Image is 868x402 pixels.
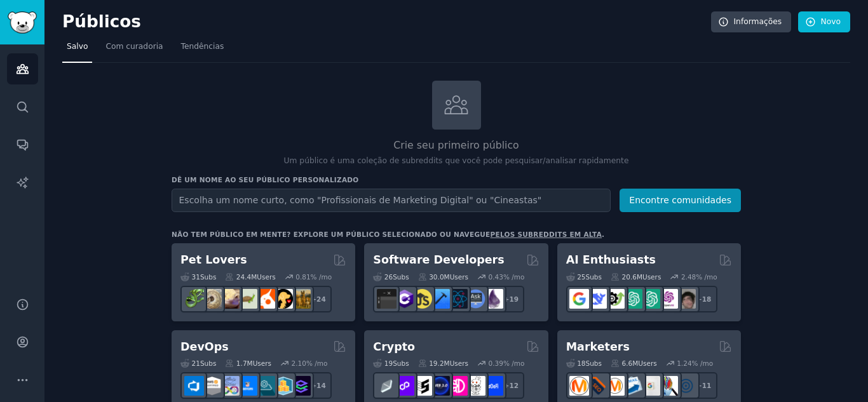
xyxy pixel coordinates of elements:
[8,11,37,34] img: Logotipo do GummySearch
[676,376,696,396] img: OnlineMarketing
[373,272,409,281] div: 26 Sub s
[291,376,311,396] img: PlatformEngineers
[498,372,524,399] div: + 12
[498,286,524,312] div: + 19
[202,289,222,309] img: ballpython
[566,252,656,268] h2: AI Enthusiasts
[184,289,204,309] img: herpetology
[220,376,240,396] img: Docker_DevOps
[255,289,275,309] img: cockatiel
[448,289,468,309] img: reactnative
[691,372,717,399] div: + 11
[180,272,216,281] div: 31 Sub s
[305,286,332,312] div: + 24
[180,252,247,268] h2: Pet Lovers
[292,359,328,368] div: 2.10 % /mo
[225,272,275,281] div: 24.4M Users
[220,289,240,309] img: leopardgeckos
[395,376,414,396] img: 0xPolygon
[202,376,222,396] img: AWS_Certified_Experts
[677,359,713,368] div: 1.24 % /mo
[466,289,485,309] img: AskComputerScience
[395,289,414,309] img: csharp
[238,289,257,309] img: turtle
[484,289,503,309] img: elixir
[172,176,358,184] font: Dê um nome ao seu público personalizado
[255,376,275,396] img: platformengineering
[412,289,432,309] img: learnjavascript
[798,11,850,33] a: Novo
[484,376,503,396] img: defi_
[489,359,525,368] div: 0.39 % /mo
[101,37,167,63] a: Com curadoria
[691,286,717,312] div: + 18
[373,339,415,355] h2: Crypto
[373,252,504,268] h2: Software Developers
[566,272,602,281] div: 25 Sub s
[658,376,678,396] img: MarketingResearch
[377,289,397,309] img: software
[291,289,311,309] img: dogbreed
[238,376,257,396] img: DevOpsLinks
[412,376,432,396] img: ethstaker
[569,376,589,396] img: content_marketing
[284,156,629,165] font: Um público é uma coleção de subreddits que você pode pesquisar/analisar rapidamente
[180,359,216,368] div: 21 Sub s
[273,376,293,396] img: aws_cdk
[430,376,450,396] img: web3
[448,376,468,396] img: defiblockchain
[62,12,141,31] font: Públicos
[620,189,741,212] button: Encontre comunidades
[225,359,271,368] div: 1.7M Users
[180,339,229,355] h2: DevOps
[466,376,485,396] img: CryptoNews
[611,359,657,368] div: 6.6M Users
[605,289,625,309] img: AItoolsCatalog
[418,272,468,281] div: 30.0M Users
[566,359,602,368] div: 18 Sub s
[821,17,841,26] font: Novo
[605,376,625,396] img: AskMarketing
[681,272,717,281] div: 2.48 % /mo
[105,42,163,51] font: Com curadoria
[177,37,229,63] a: Tendências
[658,289,678,309] img: OpenAIDev
[587,376,607,396] img: bigseo
[184,376,204,396] img: azuredevops
[273,289,293,309] img: PetAdvice
[377,376,397,396] img: ethfinance
[67,42,88,51] font: Salvo
[629,195,731,205] font: Encontre comunidades
[623,289,642,309] img: chatgpt_promptDesign
[172,189,611,212] input: Escolha um nome curto, como "Profissionais de Marketing Digital" ou "Cineastas"
[62,37,92,63] a: Salvo
[602,231,604,238] font: .
[491,231,602,238] a: pelos subreddits em alta
[172,231,491,238] font: Não tem público em mente? Explore um público selecionado ou navegue
[587,289,607,309] img: DeepSeek
[623,376,642,396] img: Emailmarketing
[734,17,782,26] font: Informações
[373,359,409,368] div: 19 Sub s
[711,11,792,33] a: Informações
[641,289,660,309] img: chatgpt_prompts_
[641,376,660,396] img: googleads
[611,272,661,281] div: 20.6M Users
[569,289,589,309] img: GoogleGeminiAI
[305,372,332,399] div: + 14
[181,42,224,51] font: Tendências
[676,289,696,309] img: ArtificalIntelligence
[418,359,468,368] div: 19.2M Users
[295,272,332,281] div: 0.81 % /mo
[489,272,525,281] div: 0.43 % /mo
[430,289,450,309] img: iOSProgramming
[566,339,630,355] h2: Marketers
[393,139,519,151] font: Crie seu primeiro público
